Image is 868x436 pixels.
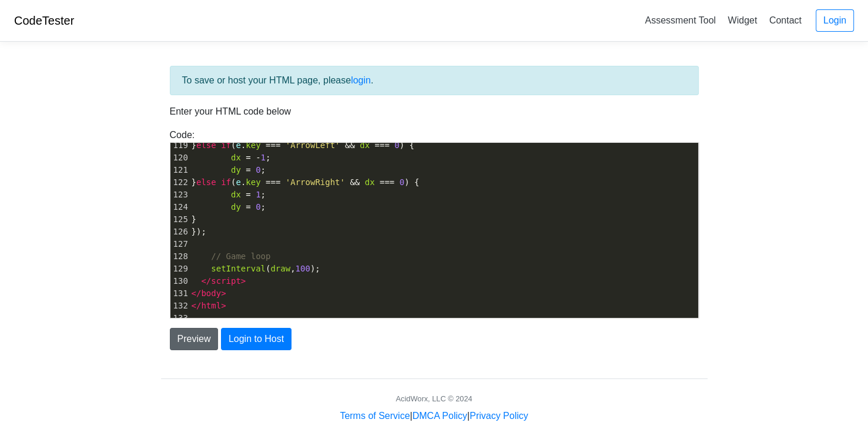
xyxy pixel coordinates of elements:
div: 126 [170,226,189,238]
span: draw [270,264,290,273]
span: ; [192,202,266,212]
div: 129 [170,263,189,275]
div: 124 [170,201,189,213]
span: = [246,165,250,175]
span: } ( . ) { [192,177,420,187]
div: | | [340,409,528,423]
p: Enter your HTML code below [170,105,699,119]
div: 127 [170,238,189,250]
span: === [266,140,280,150]
span: > [241,276,246,286]
span: key [246,140,260,150]
span: ; [192,153,271,162]
div: To save or host your HTML page, please . [170,66,699,95]
span: = [246,190,250,199]
a: Widget [723,11,762,30]
span: === [266,177,280,187]
span: } [192,214,197,224]
span: ; [192,190,266,199]
div: 130 [170,275,189,287]
div: 122 [170,176,189,189]
span: dy [231,165,241,175]
span: - [256,153,260,162]
span: } ( . ) { [192,140,415,150]
span: script [211,276,241,286]
span: > [221,301,226,310]
span: html [201,301,221,310]
span: 100 [296,264,310,273]
span: 0 [256,165,260,175]
div: 125 [170,213,189,226]
div: 119 [170,139,189,152]
span: setInterval [211,264,266,273]
div: 121 [170,164,189,176]
span: ; [192,165,266,175]
button: Preview [170,328,219,350]
span: e [236,140,240,150]
div: 128 [170,250,189,263]
a: Contact [765,11,806,30]
span: && [350,177,360,187]
span: 'ArrowRight' [286,177,345,187]
span: = [246,153,250,162]
div: AcidWorx, LLC © 2024 [396,393,472,404]
div: 120 [170,152,189,164]
span: e [236,177,240,187]
div: 133 [170,312,189,324]
span: dx [231,153,241,162]
div: 132 [170,300,189,312]
span: dy [231,202,241,212]
a: DMCA Policy [413,411,467,421]
div: 131 [170,287,189,300]
span: = [246,202,250,212]
a: Privacy Policy [470,411,528,421]
span: </ [192,301,202,310]
span: && [345,140,355,150]
span: if [221,140,231,150]
span: </ [201,276,211,286]
span: </ [192,289,202,298]
span: else [196,177,216,187]
a: Terms of Service [340,411,410,421]
span: 1 [261,153,266,162]
a: login [351,75,371,85]
span: 0 [400,177,404,187]
span: 0 [394,140,399,150]
a: Assessment Tool [640,11,720,30]
a: CodeTester [14,14,74,27]
div: Code: [161,128,708,318]
span: else [196,140,216,150]
span: body [201,289,221,298]
div: 123 [170,189,189,201]
span: }); [192,227,206,236]
span: 1 [256,190,260,199]
span: dx [365,177,375,187]
span: if [221,177,231,187]
button: Login to Host [221,328,291,350]
span: dx [231,190,241,199]
span: > [221,289,226,298]
span: // Game loop [211,251,270,261]
span: === [374,140,389,150]
span: ( , ); [192,264,320,273]
span: 0 [256,202,260,212]
span: dx [360,140,370,150]
span: === [380,177,394,187]
a: Login [816,9,854,32]
span: 'ArrowLeft' [286,140,340,150]
span: key [246,177,260,187]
